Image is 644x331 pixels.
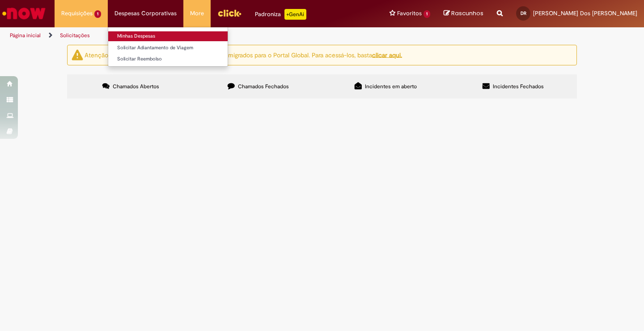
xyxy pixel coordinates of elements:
[533,9,637,17] span: [PERSON_NAME] Dos [PERSON_NAME]
[365,83,417,90] span: Incidentes em aberto
[108,27,228,67] ul: Despesas Corporativas
[94,10,101,18] span: 1
[1,4,47,22] img: ServiceNow
[10,32,41,39] a: Página inicial
[108,54,228,64] a: Solicitar Reembolso
[190,9,204,18] span: More
[61,9,93,18] span: Requisições
[238,83,289,90] span: Chamados Fechados
[424,10,430,18] span: 1
[113,83,159,90] span: Chamados Abertos
[521,10,526,16] span: DR
[372,51,402,59] a: clicar aqui.
[493,83,544,90] span: Incidentes Fechados
[255,9,306,20] div: Padroniza
[108,43,228,53] a: Solicitar Adiantamento de Viagem
[217,6,241,20] img: click_logo_yellow_360x200.png
[397,9,422,18] span: Favoritos
[444,9,483,18] a: Rascunhos
[114,9,177,18] span: Despesas Corporativas
[108,31,228,41] a: Minhas Despesas
[60,32,90,39] a: Solicitações
[451,9,483,17] span: Rascunhos
[284,9,306,20] p: +GenAi
[7,27,423,44] ul: Trilhas de página
[85,51,402,59] ng-bind-html: Atenção: alguns chamados relacionados a T.I foram migrados para o Portal Global. Para acessá-los,...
